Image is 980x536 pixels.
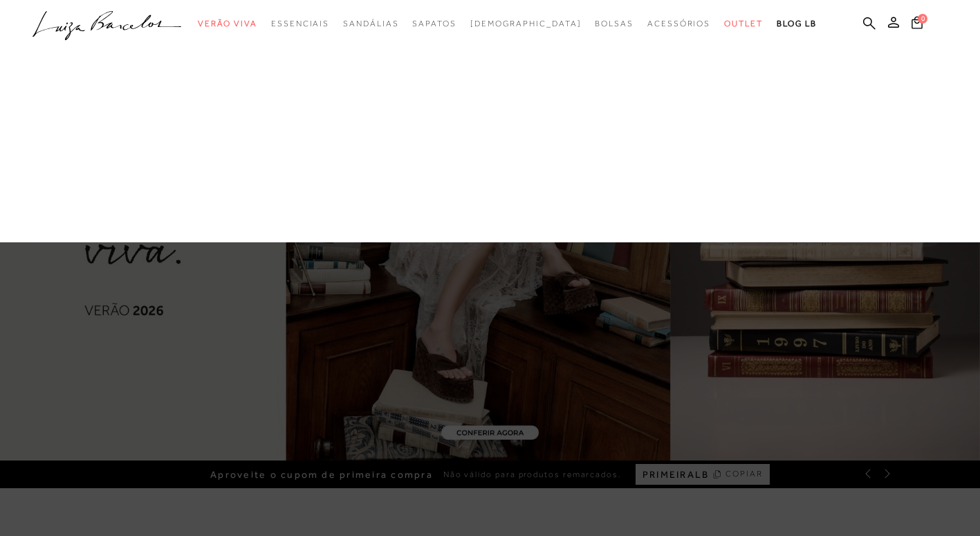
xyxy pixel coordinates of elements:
a: categoryNavScreenReaderText [724,11,763,37]
span: Acessórios [647,19,710,28]
span: BLOG LB [777,19,817,28]
a: categoryNavScreenReaderText [412,11,456,37]
span: Essenciais [271,19,329,28]
a: categoryNavScreenReaderText [647,11,710,37]
span: [DEMOGRAPHIC_DATA] [470,19,582,28]
a: noSubCategoriesText [470,11,582,37]
span: Bolsas [595,19,634,28]
a: categoryNavScreenReaderText [271,11,329,37]
span: Outlet [724,19,763,28]
span: Sandálias [343,19,398,28]
span: 0 [918,14,927,24]
a: categoryNavScreenReaderText [343,11,398,37]
span: Sapatos [412,19,456,28]
a: categoryNavScreenReaderText [595,11,634,37]
a: categoryNavScreenReaderText [198,11,257,37]
button: 0 [907,15,927,34]
span: Verão Viva [198,19,257,28]
a: BLOG LB [777,11,817,37]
